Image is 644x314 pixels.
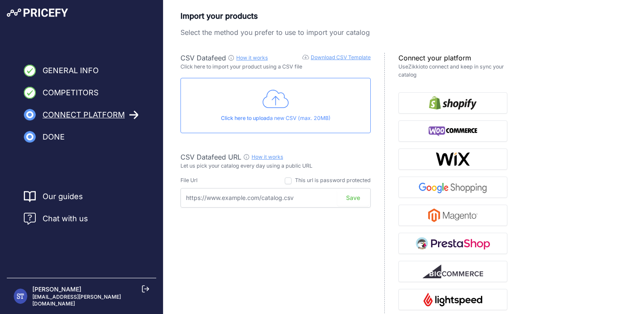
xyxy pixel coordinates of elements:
span: CSV Datafeed URL [180,153,241,161]
p: Let us pick your catalog every day using a public URL [180,162,371,170]
input: https://www.example.com/catalog.csv [180,188,371,208]
span: Click here to upload [221,115,270,121]
img: Magento 2 [428,208,478,222]
p: Use to connect and keep in sync your catalog [398,63,507,79]
span: Chat with us [43,213,88,225]
p: [PERSON_NAME] [32,285,149,294]
img: Google Shopping [416,180,490,194]
a: Our guides [43,191,83,203]
span: Competitors [43,87,99,99]
a: How it works [252,154,283,160]
span: Done [43,131,65,143]
div: File Url [180,177,197,185]
p: Click here to import your product using a CSV file [180,63,371,71]
img: PrestaShop [416,237,490,250]
p: a new CSV (max. 20MB) [188,114,364,123]
p: Import your products [180,10,507,22]
button: Save [337,190,369,206]
p: Select the method you prefer to use to import your catalog [180,27,507,37]
span: Connect Platform [43,109,125,121]
img: Lightspeed [424,293,482,306]
div: This url is password protected [295,177,371,185]
img: Shopify [429,96,477,110]
a: Download CSV Template [311,54,371,60]
p: Connect your platform [398,53,507,63]
p: [EMAIL_ADDRESS][PERSON_NAME][DOMAIN_NAME] [32,294,149,307]
a: Chat with us [24,213,88,225]
img: WooCommerce [429,124,478,138]
img: Pricefy Logo [7,9,68,17]
span: General Info [43,65,99,77]
img: Wix [435,152,470,166]
img: BigCommerce [423,265,483,278]
span: CSV Datafeed [180,54,226,62]
a: Zikkio [408,63,423,70]
a: How it works [236,54,268,61]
